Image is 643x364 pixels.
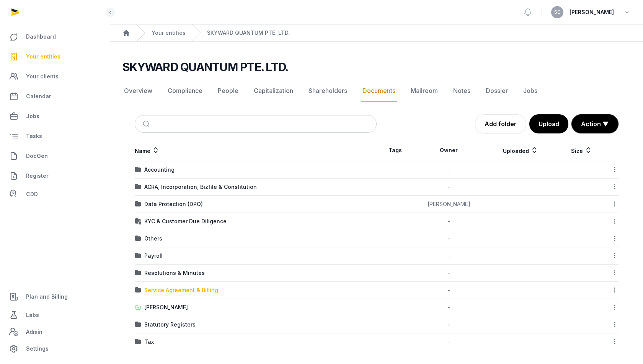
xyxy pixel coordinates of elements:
[6,324,104,340] a: Admin
[452,80,472,102] a: Notes
[144,218,227,225] div: KYC & Customer Due Diligence
[26,52,60,61] span: Your entities
[307,80,349,102] a: Shareholders
[413,282,485,299] td: -
[144,321,196,328] div: Statutory Registers
[6,67,104,86] a: Your clients
[26,327,42,336] span: Admin
[122,80,154,102] a: Overview
[216,80,240,102] a: People
[6,47,104,66] a: Your entities
[144,286,218,294] div: Service Agreement & Billing
[135,140,377,161] th: Name
[361,80,397,102] a: Documents
[413,161,485,179] td: -
[152,29,186,37] a: Your entities
[484,80,509,102] a: Dossier
[551,6,563,18] button: SC
[138,115,156,132] button: Submit
[144,235,162,242] div: Others
[252,80,295,102] a: Capitalization
[529,114,568,133] button: Upload
[26,190,38,199] span: CDD
[26,344,49,353] span: Settings
[144,183,257,191] div: ACRA, Incorporation, Bizfile & Constitution
[207,29,290,37] a: SKYWARD QUANTUM PTE. LTD.
[413,196,485,213] td: [PERSON_NAME]
[135,339,141,345] img: folder.svg
[26,310,39,320] span: Labs
[135,304,141,310] img: folder-upload.svg
[413,333,485,351] td: -
[135,270,141,276] img: folder.svg
[409,80,439,102] a: Mailroom
[144,166,175,174] div: Accounting
[135,322,141,328] img: folder.svg
[26,112,39,121] span: Jobs
[557,140,606,161] th: Size
[6,127,104,145] a: Tasks
[26,171,49,180] span: Register
[135,218,141,224] img: folder-locked-icon.svg
[6,288,104,306] a: Plan and Billing
[6,147,104,165] a: DocGen
[572,115,618,133] button: Action ▼
[26,132,42,141] span: Tasks
[413,213,485,230] td: -
[144,338,154,346] div: Tax
[6,87,104,106] a: Calendar
[144,200,203,208] div: Data Protection (DPO)
[135,287,141,293] img: folder.svg
[135,236,141,242] img: folder.svg
[6,187,104,202] a: CDD
[122,80,631,102] nav: Tabs
[413,265,485,282] td: -
[26,32,56,41] span: Dashboard
[26,292,68,301] span: Plan and Billing
[475,114,526,133] a: Add folder
[413,247,485,265] td: -
[135,201,141,207] img: folder.svg
[6,306,104,324] a: Labs
[485,140,557,161] th: Uploaded
[26,72,59,81] span: Your clients
[144,304,188,311] div: [PERSON_NAME]
[413,230,485,247] td: -
[6,28,104,46] a: Dashboard
[522,80,539,102] a: Jobs
[413,140,485,161] th: Owner
[570,8,614,17] span: [PERSON_NAME]
[554,10,561,15] span: SC
[166,80,204,102] a: Compliance
[144,252,163,260] div: Payroll
[144,269,205,277] div: Resolutions & Minutes
[26,151,48,161] span: DocGen
[377,140,413,161] th: Tags
[6,340,104,358] a: Settings
[6,107,104,125] a: Jobs
[6,167,104,185] a: Register
[413,179,485,196] td: -
[413,299,485,316] td: -
[26,92,51,101] span: Calendar
[135,184,141,190] img: folder.svg
[122,60,288,74] h2: SKYWARD QUANTUM PTE. LTD.
[135,253,141,259] img: folder.svg
[110,24,643,42] nav: Breadcrumb
[413,316,485,333] td: -
[135,167,141,173] img: folder.svg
